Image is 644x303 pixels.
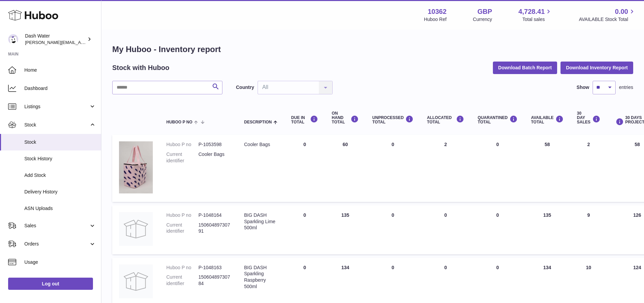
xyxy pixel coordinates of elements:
div: BIG DASH Sparkling Lime 500ml [244,212,278,231]
dt: Huboo P no [166,212,198,218]
td: 0 [365,205,420,254]
div: 30 DAY SALES [577,111,600,125]
td: 0 [284,205,325,254]
div: Dash Water [25,33,86,46]
span: Usage [24,259,96,265]
a: Log out [8,278,93,290]
dd: P-1053598 [198,141,231,148]
a: 0.00 AVAILABLE Stock Total [579,7,636,23]
div: Currency [473,16,492,23]
td: 135 [325,205,365,254]
span: 4,728.41 [519,7,545,16]
span: entries [619,84,633,91]
h2: Stock with Huboo [112,63,169,72]
td: 9 [570,205,607,254]
dt: Huboo P no [166,141,198,148]
td: 58 [524,135,570,202]
dd: 15060489730791 [198,222,231,235]
span: Sales [24,223,89,229]
label: Show [577,84,589,91]
img: james@dash-water.com [8,34,18,44]
td: 135 [524,205,570,254]
span: 0 [496,212,499,218]
span: 0.00 [615,7,628,16]
span: Total sales [522,16,552,23]
td: 60 [325,135,365,202]
span: Stock History [24,156,96,162]
span: [PERSON_NAME][EMAIL_ADDRESS][DOMAIN_NAME] [25,40,136,45]
strong: GBP [477,7,492,16]
span: Stock [24,139,96,145]
dt: Current identifier [166,222,198,235]
dd: P-1048163 [198,264,231,271]
span: 0 [496,142,499,147]
span: Add Stock [24,172,96,179]
label: Country [236,84,254,91]
div: ON HAND Total [332,111,359,125]
div: UNPROCESSED Total [372,115,413,124]
div: DUE IN TOTAL [291,115,318,124]
dt: Current identifier [166,151,198,164]
span: Home [24,67,96,73]
a: 4,728.41 Total sales [519,7,553,23]
span: ASN Uploads [24,205,96,212]
span: Delivery History [24,189,96,195]
img: product image [119,141,153,193]
span: Listings [24,103,89,110]
div: ALLOCATED Total [427,115,464,124]
span: AVAILABLE Stock Total [579,16,636,23]
dt: Current identifier [166,274,198,287]
td: 0 [365,135,420,202]
div: BIG DASH Sparkling Raspberry 500ml [244,264,278,290]
dd: Cooler Bags [198,151,231,164]
h1: My Huboo - Inventory report [112,44,633,55]
dt: Huboo P no [166,264,198,271]
span: Description [244,120,272,124]
span: Orders [24,241,89,247]
span: Stock [24,122,89,128]
td: 0 [284,135,325,202]
div: QUARANTINED Total [478,115,518,124]
dd: P-1048164 [198,212,231,218]
div: AVAILABLE Total [531,115,564,124]
img: product image [119,264,153,298]
div: Huboo Ref [424,16,447,23]
button: Download Inventory Report [560,62,633,74]
span: Dashboard [24,85,96,92]
span: Huboo P no [166,120,192,124]
button: Download Batch Report [493,62,557,74]
dd: 15060489730784 [198,274,231,287]
div: Cooler Bags [244,141,278,148]
span: 0 [496,265,499,270]
strong: 10362 [428,7,447,16]
td: 2 [420,135,471,202]
td: 2 [570,135,607,202]
td: 0 [420,205,471,254]
img: product image [119,212,153,246]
